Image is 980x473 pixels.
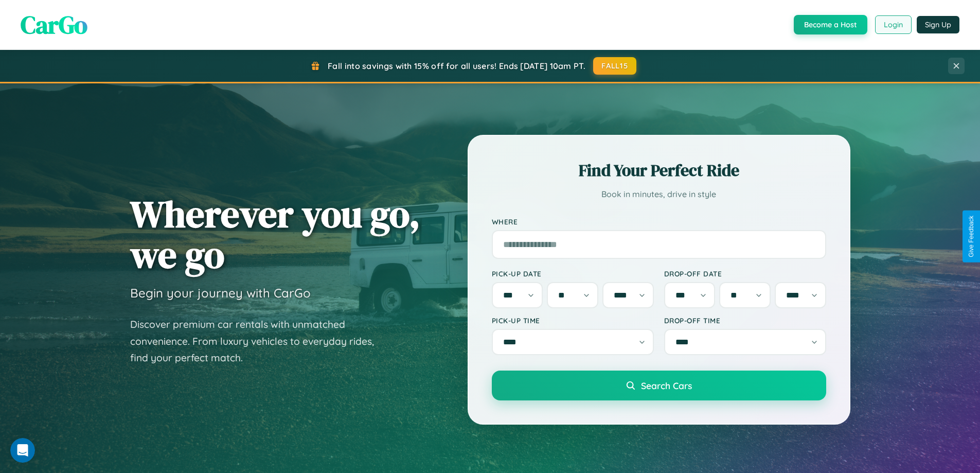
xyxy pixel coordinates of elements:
span: Fall into savings with 15% off for all users! Ends [DATE] 10am PT. [328,61,585,71]
label: Drop-off Date [664,269,826,278]
p: Book in minutes, drive in style [492,187,826,202]
h3: Begin your journey with CarGo [130,285,311,301]
button: Search Cars [492,371,826,400]
span: CarGo [21,8,87,42]
h1: Wherever you go, we go [130,194,420,275]
label: Pick-up Date [492,269,654,278]
label: Drop-off Time [664,316,826,325]
span: Search Cars [641,380,692,391]
button: Login [875,15,912,34]
label: Where [492,217,826,226]
label: Pick-up Time [492,316,654,325]
h2: Find Your Perfect Ride [492,159,826,182]
button: Become a Host [794,15,867,34]
div: Give Feedback [968,216,975,257]
button: Sign Up [917,16,959,33]
button: FALL15 [593,57,636,75]
iframe: Intercom live chat [10,438,35,463]
p: Discover premium car rentals with unmatched convenience. From luxury vehicles to everyday rides, ... [130,316,387,366]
